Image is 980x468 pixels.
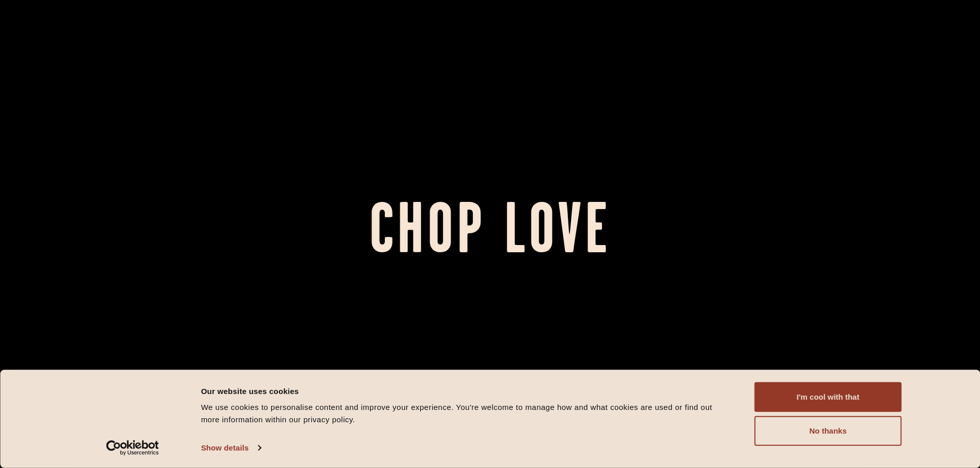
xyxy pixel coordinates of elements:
[755,382,902,412] button: I'm cool with that
[755,416,902,446] button: No thanks
[201,440,261,456] a: Show details
[201,401,732,426] div: We use cookies to personalise content and improve your experience. You're welcome to manage how a...
[201,385,732,397] div: Our website uses cookies
[87,440,177,456] a: Usercentrics Cookiebot - opens in a new window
